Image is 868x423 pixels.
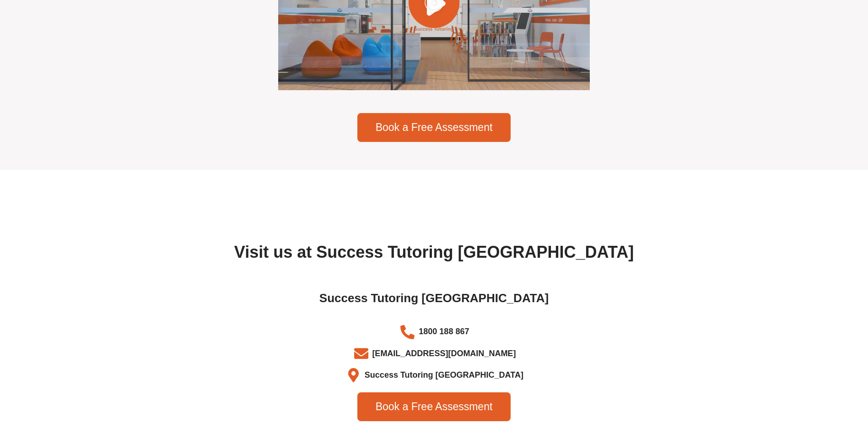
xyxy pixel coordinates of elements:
a: Book a Free Assessment [357,113,511,142]
span: 1800 188 867 [416,324,469,339]
span: Book a Free Assessment [376,122,493,133]
iframe: Chat Widget [716,320,868,423]
a: Book a Free Assessment [357,392,511,421]
span: Success Tutoring [GEOGRAPHIC_DATA] [362,368,523,383]
h2: Visit us at Success Tutoring [GEOGRAPHIC_DATA] [178,242,690,263]
span: Book a Free Assessment [376,401,493,412]
span: [EMAIL_ADDRESS][DOMAIN_NAME] [370,346,516,361]
h2: Success Tutoring [GEOGRAPHIC_DATA] [183,291,686,306]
